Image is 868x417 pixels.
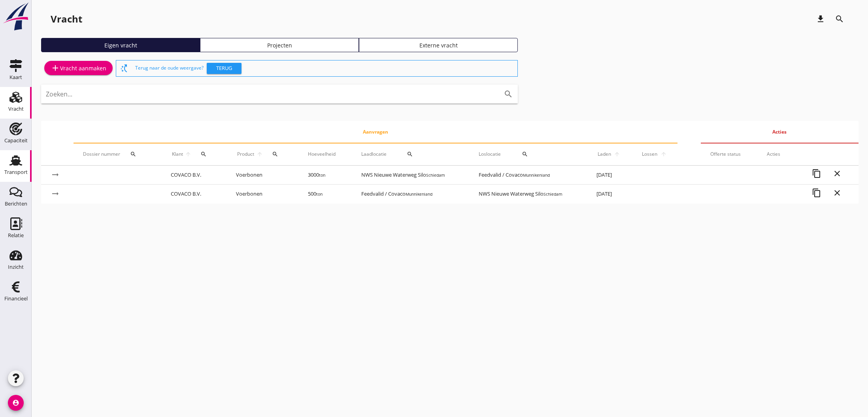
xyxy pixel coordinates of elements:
[51,63,106,73] div: Vracht aanmaken
[504,89,513,99] i: search
[236,151,255,158] span: Product
[210,64,238,72] div: Terug
[226,166,298,185] td: Voerbonen
[74,121,677,143] th: Aanvragen
[362,41,514,49] div: Externe vracht
[767,151,849,158] div: Acties
[426,172,445,178] small: Schiedam
[710,151,748,158] div: Offerte status
[8,233,24,238] div: Relatie
[51,13,82,25] div: Vracht
[523,172,550,178] small: Munnikenland
[255,151,264,157] i: arrow_upward
[130,151,136,157] i: search
[835,14,844,24] i: search
[352,185,469,204] td: Feedvalid / Covaco
[44,61,113,75] a: Vracht aanmaken
[308,190,323,197] span: 500
[308,151,342,158] div: Hoeveelheid
[184,151,192,157] i: arrow_upward
[45,41,196,49] div: Eigen vracht
[816,14,825,24] i: download
[319,172,325,178] small: ton
[171,151,184,158] span: Klant
[8,106,24,111] div: Vracht
[596,151,613,158] span: Laden
[226,185,298,204] td: Voerbonen
[200,151,207,157] i: search
[161,185,226,204] td: COVACO B.V.
[200,38,359,52] a: Projecten
[8,395,24,411] i: account_circle
[8,264,24,270] div: Inzicht
[83,145,152,164] div: Dossier nummer
[543,191,562,197] small: Schiedam
[832,169,842,178] i: close
[587,185,631,204] td: [DATE]
[272,151,278,157] i: search
[51,170,60,179] i: arrow_right_alt
[51,63,60,73] i: add
[701,121,859,143] th: Acties
[361,145,460,164] div: Laadlocatie
[316,191,323,197] small: ton
[812,169,821,178] i: content_copy
[406,191,432,197] small: Munnikenland
[41,38,200,52] a: Eigen vracht
[359,38,518,52] a: Externe vracht
[119,64,129,73] i: switch_access_shortcut
[51,189,60,198] i: arrow_right_alt
[352,166,469,185] td: NWS Nieuwe Waterweg Silo
[4,296,28,301] div: Financieel
[135,60,514,76] div: Terug naar de oude weergave?
[4,170,28,175] div: Transport
[46,88,491,100] input: Zoeken...
[308,171,325,178] span: 3000
[587,166,631,185] td: [DATE]
[832,188,842,198] i: close
[641,151,659,158] span: Lossen
[161,166,226,185] td: COVACO B.V.
[407,151,413,157] i: search
[469,166,587,185] td: Feedvalid / Covaco
[613,151,622,157] i: arrow_upward
[4,138,28,143] div: Capaciteit
[207,63,242,74] button: Terug
[522,151,528,157] i: search
[204,41,355,49] div: Projecten
[812,188,821,198] i: content_copy
[469,185,587,204] td: NWS Nieuwe Waterweg Silo
[9,75,22,80] div: Kaart
[5,201,27,206] div: Berichten
[2,2,30,31] img: logo-small.a267ee39.svg
[659,151,668,157] i: arrow_upward
[479,145,577,164] div: Loslocatie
